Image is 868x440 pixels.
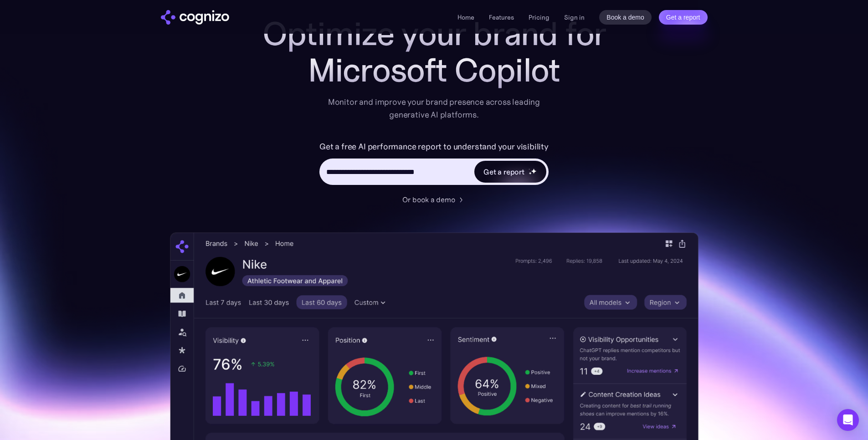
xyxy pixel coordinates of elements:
div: Monitor and improve your brand presence across leading generative AI platforms. [322,96,546,121]
a: Pricing [529,13,550,21]
img: cognizo logo [161,10,229,25]
a: Or book a demo [402,194,466,205]
img: star [529,169,530,170]
div: Open Intercom Messenger [837,409,859,431]
label: Get a free AI performance report to understand your visibility [319,139,549,154]
h1: Optimize your brand for [252,15,616,52]
div: Or book a demo [402,194,455,205]
a: Book a demo [599,10,652,25]
a: Get a report [659,10,708,25]
img: star [529,172,532,175]
div: Microsoft Copilot [252,52,616,88]
a: Get a reportstarstarstar [473,160,547,184]
div: Get a report [483,166,524,177]
a: home [161,10,229,25]
form: Hero URL Input Form [319,139,549,189]
a: Sign in [564,12,585,23]
a: Features [489,13,514,21]
img: star [531,168,537,174]
a: Home [457,13,474,21]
